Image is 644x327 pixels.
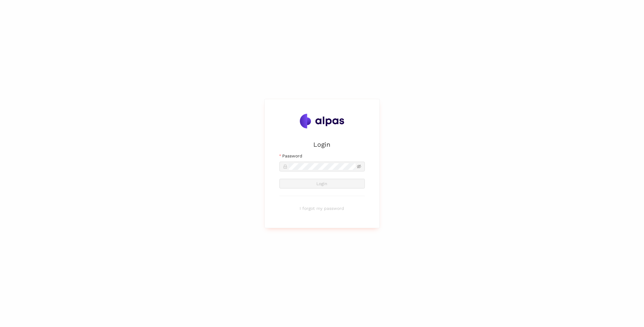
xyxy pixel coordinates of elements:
h2: Login [279,139,365,149]
button: I forgot my password [279,203,365,213]
span: lock [283,164,287,169]
span: eye-invisible [357,164,361,169]
label: Password [279,153,302,159]
button: Login [279,179,365,189]
img: Alpas.ai Logo [300,114,344,128]
input: Password [289,163,356,170]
